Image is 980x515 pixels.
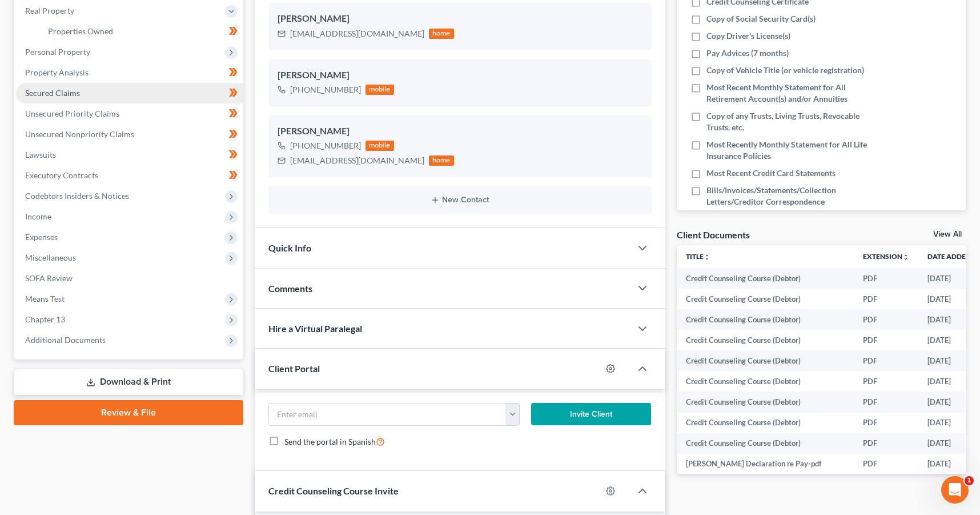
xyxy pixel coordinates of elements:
a: Unsecured Nonpriority Claims [16,124,243,145]
div: [PERSON_NAME] [278,69,642,82]
td: Credit Counseling Course (Debtor) [677,371,854,392]
td: Credit Counseling Course (Debtor) [677,392,854,412]
span: Income [25,211,51,221]
td: Credit Counseling Course (Debtor) [677,268,854,289]
div: Client Documents [677,229,750,241]
span: Client Portal [268,363,320,374]
span: Most Recent Credit Card Statements [706,167,836,179]
span: Chapter 13 [25,314,65,324]
span: Means Test [25,294,65,304]
span: Pay Advices (7 months) [706,47,789,59]
td: Credit Counseling Course (Debtor) [677,413,854,433]
td: [PERSON_NAME] Declaration re Pay-pdf [677,454,854,474]
a: SOFA Review [16,268,243,289]
a: Extensionunfold_more [863,252,909,261]
div: mobile [366,85,394,95]
div: [EMAIL_ADDRESS][DOMAIN_NAME] [290,155,424,166]
td: Credit Counseling Course (Debtor) [677,289,854,309]
a: Secured Claims [16,83,243,103]
span: Most Recently Monthly Statement for All Life Insurance Policies [706,139,885,162]
div: mobile [366,141,394,151]
div: [PHONE_NUMBER] [290,140,361,151]
div: home [429,155,454,166]
span: Properties Owned [48,26,113,36]
a: Unsecured Priority Claims [16,103,243,124]
div: [EMAIL_ADDRESS][DOMAIN_NAME] [290,28,424,39]
div: [PERSON_NAME] [278,125,642,138]
a: Date Added expand_more [927,252,979,261]
td: PDF [854,309,918,330]
a: Download & Print [14,369,243,396]
td: PDF [854,433,918,454]
span: Bills/Invoices/Statements/Collection Letters/Creditor Correspondence [706,185,885,207]
td: PDF [854,371,918,392]
span: Expenses [25,232,58,242]
td: PDF [854,330,918,350]
a: Properties Owned [39,21,243,42]
span: Unsecured Priority Claims [25,109,119,118]
td: PDF [854,289,918,309]
span: Copy Driver's License(s) [706,30,790,42]
i: unfold_more [902,254,909,261]
span: Copy of Social Security Card(s) [706,13,816,25]
input: Enter email [269,404,506,425]
td: Credit Counseling Course (Debtor) [677,309,854,330]
span: Hire a Virtual Paralegal [268,323,362,334]
div: [PHONE_NUMBER] [290,84,361,95]
span: Executory Contracts [25,170,98,180]
span: 1 [965,476,974,485]
td: PDF [854,413,918,433]
span: Unsecured Nonpriority Claims [25,129,134,139]
td: Credit Counseling Course (Debtor) [677,350,854,371]
td: PDF [854,392,918,412]
td: Credit Counseling Course (Debtor) [677,433,854,454]
span: Copy of any Trusts, Living Trusts, Revocable Trusts, etc. [706,110,885,133]
div: home [429,29,454,39]
span: Personal Property [25,47,90,57]
span: Property Analysis [25,67,89,77]
span: Secured Claims [25,88,80,98]
span: Comments [268,283,312,294]
a: Lawsuits [16,145,243,165]
span: Real Property [25,6,74,15]
span: Send the portal in Spanish [284,437,376,446]
span: Codebtors Insiders & Notices [25,191,129,201]
a: Review & File [14,400,243,425]
td: Credit Counseling Course (Debtor) [677,330,854,350]
iframe: Intercom live chat [941,476,969,504]
span: SOFA Review [25,273,73,283]
a: Titleunfold_more [686,252,710,261]
span: Miscellaneous [25,253,76,262]
td: PDF [854,350,918,371]
span: Quick Info [268,242,311,253]
button: New Contact [278,195,642,205]
button: Invite Client [531,403,651,426]
span: Most Recent Monthly Statement for All Retirement Account(s) and/or Annuities [706,82,885,105]
a: Executory Contracts [16,165,243,186]
a: View All [933,230,962,238]
div: [PERSON_NAME] [278,12,642,26]
a: Property Analysis [16,62,243,83]
span: Lawsuits [25,150,56,159]
span: Copy of Vehicle Title (or vehicle registration) [706,65,864,76]
i: unfold_more [704,254,710,261]
span: Additional Documents [25,335,106,345]
span: Credit Counseling Course Invite [268,485,399,496]
td: PDF [854,268,918,289]
td: PDF [854,454,918,474]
